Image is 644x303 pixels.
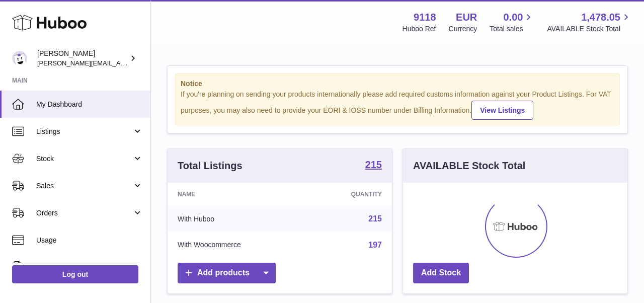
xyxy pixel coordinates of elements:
a: Add Stock [413,263,469,283]
span: Stock [36,154,132,164]
td: With Woocommerce [168,232,307,258]
a: Add products [178,263,276,283]
strong: 9118 [414,11,436,24]
a: 197 [368,241,382,249]
a: 215 [365,160,382,172]
span: AVAILABLE Stock Total [547,24,632,34]
th: Quantity [307,183,392,206]
div: [PERSON_NAME] [37,49,128,68]
strong: 215 [365,160,382,170]
a: Log out [12,265,138,283]
span: 1,478.05 [581,11,620,24]
span: My Dashboard [36,100,143,109]
span: Usage [36,236,143,245]
strong: Notice [181,79,614,89]
span: Sales [36,181,132,191]
td: With Huboo [168,206,307,232]
th: Name [168,183,307,206]
a: 215 [368,214,382,223]
span: Orders [36,208,132,218]
h3: Total Listings [178,159,243,173]
h3: AVAILABLE Stock Total [413,159,525,173]
span: 0.00 [504,11,523,24]
div: If you're planning on sending your products internationally please add required customs informati... [181,90,614,120]
a: 1,478.05 AVAILABLE Stock Total [547,11,632,34]
a: 0.00 Total sales [490,11,534,34]
span: Listings [36,127,132,136]
span: Total sales [490,24,534,34]
img: freddie.sawkins@czechandspeake.com [12,51,27,66]
div: Currency [449,24,477,34]
strong: EUR [456,11,477,24]
div: Huboo Ref [403,24,436,34]
span: [PERSON_NAME][EMAIL_ADDRESS][PERSON_NAME][DOMAIN_NAME] [37,59,256,67]
span: Invoicing and Payments [36,263,132,272]
a: View Listings [471,101,533,120]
